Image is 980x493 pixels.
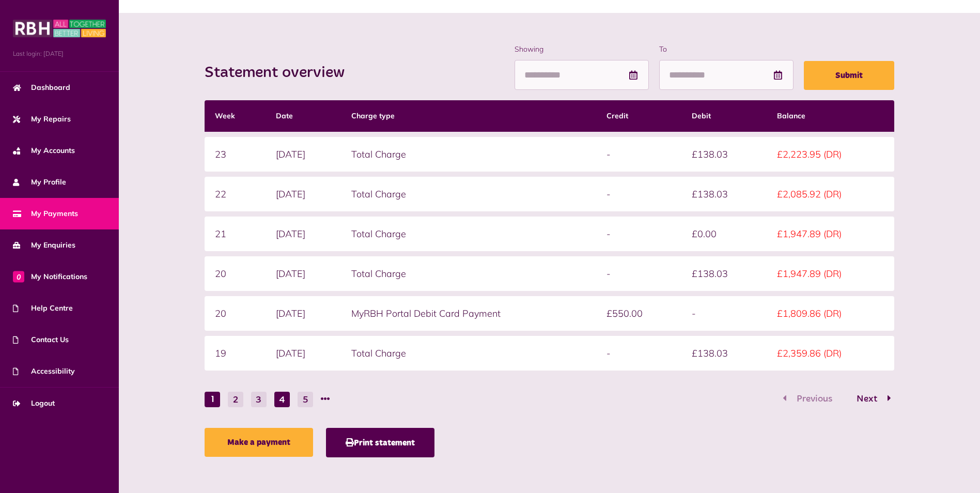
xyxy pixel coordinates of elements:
[596,296,681,331] td: £550.00
[205,64,355,82] h2: Statement overview
[767,217,895,251] td: £1,947.89 (DR)
[659,44,794,55] label: To
[274,392,290,407] button: Go to page 4
[266,296,341,331] td: [DATE]
[341,256,596,291] td: Total Charge
[13,366,75,377] span: Accessibility
[596,100,681,132] th: Credit
[341,177,596,211] td: Total Charge
[681,296,767,331] td: -
[849,394,885,404] span: Next
[681,100,767,132] th: Debit
[767,177,895,211] td: £2,085.92 (DR)
[266,100,341,132] th: Date
[13,114,71,125] span: My Repairs
[341,137,596,172] td: Total Charge
[767,336,895,371] td: £2,359.86 (DR)
[326,428,434,457] button: Print statement
[13,240,75,251] span: My Enquiries
[251,392,267,407] button: Go to page 3
[205,177,266,211] td: 22
[681,177,767,211] td: £138.03
[205,100,266,132] th: Week
[13,49,106,58] span: Last login: [DATE]
[341,100,596,132] th: Charge type
[13,145,75,156] span: My Accounts
[13,82,70,93] span: Dashboard
[228,392,243,407] button: Go to page 2
[341,296,596,331] td: MyRBH Portal Debit Card Payment
[205,217,266,251] td: 21
[205,137,266,172] td: 23
[515,44,649,55] label: Showing
[13,398,55,409] span: Logout
[767,296,895,331] td: £1,809.86 (DR)
[596,336,681,371] td: -
[596,137,681,172] td: -
[804,61,894,90] button: Submit
[266,336,341,371] td: [DATE]
[341,217,596,251] td: Total Charge
[767,137,895,172] td: £2,223.95 (DR)
[341,336,596,371] td: Total Charge
[205,256,266,291] td: 20
[596,256,681,291] td: -
[266,177,341,211] td: [DATE]
[13,18,106,39] img: MyRBH
[767,100,895,132] th: Balance
[596,177,681,211] td: -
[205,336,266,371] td: 19
[846,392,894,407] button: Go to page 2
[266,137,341,172] td: [DATE]
[13,303,73,314] span: Help Centre
[266,256,341,291] td: [DATE]
[13,208,78,219] span: My Payments
[767,256,895,291] td: £1,947.89 (DR)
[681,217,767,251] td: £0.00
[298,392,313,407] button: Go to page 5
[681,256,767,291] td: £138.03
[266,217,341,251] td: [DATE]
[205,296,266,331] td: 20
[681,336,767,371] td: £138.03
[13,271,24,282] span: 0
[13,334,69,345] span: Contact Us
[681,137,767,172] td: £138.03
[13,177,66,188] span: My Profile
[13,271,87,282] span: My Notifications
[596,217,681,251] td: -
[205,428,313,457] a: Make a payment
